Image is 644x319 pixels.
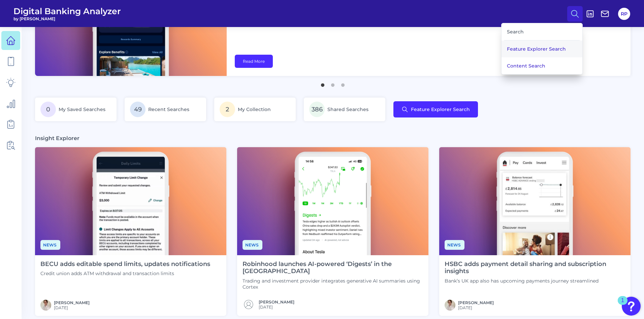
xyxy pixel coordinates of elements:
a: News [445,241,464,248]
a: [PERSON_NAME] [259,299,294,304]
img: News - Phone.png [439,147,631,255]
p: Bank’s UK app also has upcoming payments journey streamlined [445,278,625,284]
span: by [PERSON_NAME] [13,16,121,21]
span: [DATE] [54,305,90,310]
span: My Saved Searches [59,106,105,112]
span: [DATE] [458,305,494,310]
span: My Collection [238,106,271,112]
a: 386Shared Searches [304,98,385,121]
img: MIchael McCaw [40,300,51,311]
a: [PERSON_NAME] [458,300,494,305]
img: News - Phone (2).png [35,147,226,255]
h4: Robinhood launches AI-powered ‘Digests’ in the [GEOGRAPHIC_DATA] [243,261,423,275]
img: News - Phone (1).png [237,147,428,255]
button: Open Resource Center, 1 new notification [622,297,641,316]
button: Feature Explorer Search [502,41,582,57]
h3: Insight Explorer [35,135,79,142]
span: 2 [220,102,235,117]
a: News [243,241,262,248]
span: 49 [130,102,146,117]
span: News [40,240,60,250]
span: Shared Searches [327,106,368,112]
span: Recent Searches [148,106,189,112]
span: News [243,240,262,250]
a: News [40,241,60,248]
h4: HSBC adds payment detail sharing and subscription insights [445,261,625,275]
span: [DATE] [259,304,294,310]
span: Feature Explorer Search [411,107,470,112]
img: MIchael McCaw [445,300,455,311]
a: 0My Saved Searches [35,98,117,121]
button: Feature Explorer Search [393,101,478,117]
a: Read More [235,55,273,68]
button: 1 [319,80,326,87]
div: 1 [621,300,624,309]
p: Credit union adds ATM withdrawal and transaction limits [40,270,210,276]
span: Digital Banking Analyzer [13,6,121,16]
button: Content Search [502,57,582,74]
p: Trading and investment provider integrates generative AI summaries using Cortex [243,278,423,290]
span: 0 [40,102,56,117]
a: [PERSON_NAME] [54,300,90,305]
a: 49Recent Searches [125,98,206,121]
button: 3 [340,80,346,87]
button: RP [618,8,630,20]
div: Search [504,23,580,41]
button: 2 [329,80,336,87]
span: 386 [309,102,325,117]
span: News [445,240,464,250]
h4: BECU adds editable spend limits, updates notifications [40,261,210,268]
a: 2My Collection [214,98,296,121]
